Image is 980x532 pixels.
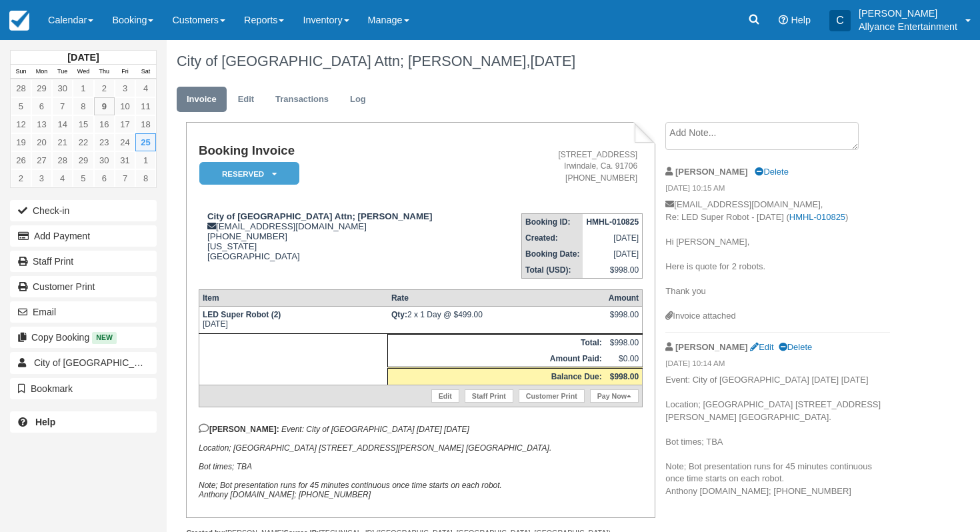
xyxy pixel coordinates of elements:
strong: $998.00 [610,372,639,381]
td: $0.00 [605,351,643,368]
a: Staff Print [465,389,513,403]
strong: City of [GEOGRAPHIC_DATA] Attn; [PERSON_NAME] [207,211,432,221]
td: $998.00 [583,262,642,279]
a: 11 [135,97,156,115]
a: 13 [31,115,52,133]
a: 25 [135,133,156,151]
p: [EMAIL_ADDRESS][DOMAIN_NAME], Re: LED Super Robot - [DATE] ( ) Hi [PERSON_NAME], Here is quote fo... [665,199,890,310]
a: HMHL-010825 [789,212,845,222]
th: Rate [388,289,605,306]
span: City of [GEOGRAPHIC_DATA] Attn; [PERSON_NAME] [34,357,261,368]
th: Fri [115,65,135,79]
a: 1 [135,151,156,169]
td: [DATE] [583,230,642,246]
a: 28 [52,151,73,169]
a: 30 [94,151,115,169]
a: 2 [94,79,115,97]
h1: City of [GEOGRAPHIC_DATA] Attn; [PERSON_NAME], [177,53,892,69]
th: Total (USD): [522,262,583,279]
span: Help [791,15,811,25]
td: [DATE] [583,246,642,262]
strong: Qty [391,310,407,319]
a: Delete [779,342,812,352]
i: Help [779,15,788,25]
strong: LED Super Robot (2) [203,310,281,319]
a: 1 [73,79,93,97]
a: Edit [750,342,773,352]
a: Log [340,87,376,113]
a: 29 [73,151,93,169]
a: 15 [73,115,93,133]
a: 10 [115,97,135,115]
a: 27 [31,151,52,169]
th: Amount [605,289,643,306]
a: City of [GEOGRAPHIC_DATA] Attn; [PERSON_NAME] [10,352,157,373]
td: [DATE] [199,306,387,333]
p: Event: City of [GEOGRAPHIC_DATA] [DATE] [DATE] Location; [GEOGRAPHIC_DATA] [STREET_ADDRESS][PERSO... [665,374,890,497]
h1: Booking Invoice [199,144,491,158]
a: 9 [94,97,115,115]
a: 8 [135,169,156,187]
strong: [PERSON_NAME]: [199,425,279,434]
a: Customer Print [519,389,585,403]
th: Wed [73,65,93,79]
a: 4 [135,79,156,97]
p: [PERSON_NAME] [859,7,957,20]
a: 23 [94,133,115,151]
em: [DATE] 10:14 AM [665,358,890,373]
th: Created: [522,230,583,246]
a: Customer Print [10,276,157,297]
th: Amount Paid: [388,351,605,368]
a: 24 [115,133,135,151]
p: Allyance Entertainment [859,20,957,33]
td: 2 x 1 Day @ $499.00 [388,306,605,333]
a: 29 [31,79,52,97]
a: 18 [135,115,156,133]
th: Mon [31,65,52,79]
th: Item [199,289,387,306]
a: 28 [11,79,31,97]
button: Bookmark [10,378,157,399]
a: 30 [52,79,73,97]
a: 7 [52,97,73,115]
a: Edit [228,87,264,113]
a: 16 [94,115,115,133]
span: New [92,332,117,343]
a: 26 [11,151,31,169]
th: Tue [52,65,73,79]
strong: HMHL-010825 [586,217,639,227]
a: 17 [115,115,135,133]
a: 3 [115,79,135,97]
span: [DATE] [530,53,575,69]
a: Transactions [265,87,339,113]
button: Email [10,301,157,323]
a: 7 [115,169,135,187]
strong: [PERSON_NAME] [675,167,748,177]
th: Booking ID: [522,213,583,230]
a: 20 [31,133,52,151]
th: Sun [11,65,31,79]
a: 19 [11,133,31,151]
a: Staff Print [10,251,157,272]
a: 2 [11,169,31,187]
div: Invoice attached [665,310,890,323]
a: 22 [73,133,93,151]
th: Balance Due: [388,367,605,385]
address: [STREET_ADDRESS] Irwindale, Ca. 91706 [PHONE_NUMBER] [496,149,637,183]
a: Invoice [177,87,227,113]
a: 6 [31,97,52,115]
strong: [DATE] [67,52,99,63]
strong: [PERSON_NAME] [675,342,748,352]
div: [EMAIL_ADDRESS][DOMAIN_NAME] [PHONE_NUMBER] [US_STATE] [GEOGRAPHIC_DATA] [199,211,491,261]
th: Thu [94,65,115,79]
a: Delete [755,167,788,177]
th: Total: [388,334,605,351]
em: Reserved [199,162,299,185]
button: Check-in [10,200,157,221]
a: 3 [31,169,52,187]
th: Booking Date: [522,246,583,262]
a: 5 [73,169,93,187]
b: Help [35,417,55,427]
a: 5 [11,97,31,115]
a: Pay Now [590,389,639,403]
